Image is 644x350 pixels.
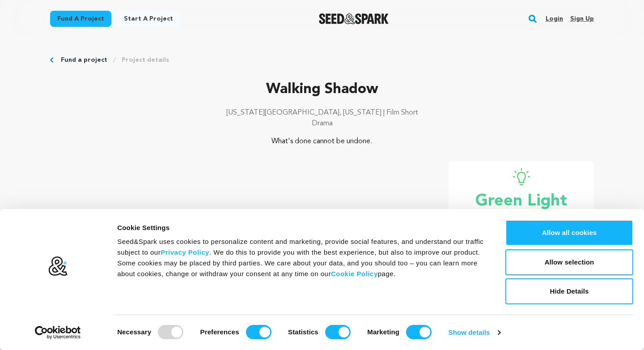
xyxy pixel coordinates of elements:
a: Login [546,12,563,26]
a: Fund a project [50,11,111,27]
a: Start a project [117,11,180,27]
p: Green Light [459,192,583,210]
a: Usercentrics Cookiebot - opens in a new window [19,326,97,339]
p: What's done cannot be undone. [105,136,540,147]
img: Seed&Spark Logo Dark Mode [319,13,389,24]
p: Walking Shadow [50,79,594,100]
button: Allow all cookies [505,220,633,246]
p: [US_STATE][GEOGRAPHIC_DATA], [US_STATE] | Film Short [50,107,594,118]
div: Seed&Spark uses cookies to personalize content and marketing, provide social features, and unders... [117,236,485,279]
strong: Preferences [200,328,239,336]
a: Sign up [570,12,594,26]
strong: Statistics [288,328,318,336]
p: Drama [50,118,594,129]
button: Hide Details [505,278,633,304]
a: Show details [449,326,500,339]
a: Seed&Spark Homepage [319,13,389,24]
div: Cookie Settings [117,222,485,233]
a: Privacy Policy [161,248,209,256]
div: Breadcrumb [50,55,594,64]
img: logo [48,256,68,277]
a: Project details [122,55,169,64]
strong: Necessary [117,328,151,336]
button: Allow selection [505,249,633,275]
a: Cookie Policy [331,270,378,277]
strong: Marketing [367,328,399,336]
a: Fund a project [61,55,107,64]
